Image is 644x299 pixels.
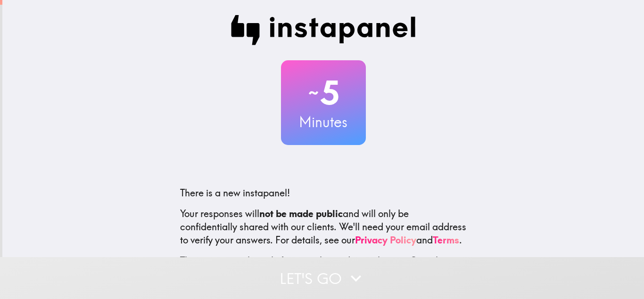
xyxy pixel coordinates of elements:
p: Your responses will and will only be confidentially shared with our clients. We'll need your emai... [180,207,467,247]
b: not be made public [259,208,343,219]
a: Privacy Policy [355,234,416,246]
h3: Minutes [281,112,366,132]
img: Instapanel [231,15,416,45]
a: Terms [433,234,459,246]
p: This invite is exclusively for you, please do not share it. Complete it soon because spots are li... [180,254,467,281]
span: There is a new instapanel! [180,187,290,199]
h2: 5 [281,73,366,112]
span: ~ [307,79,320,107]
